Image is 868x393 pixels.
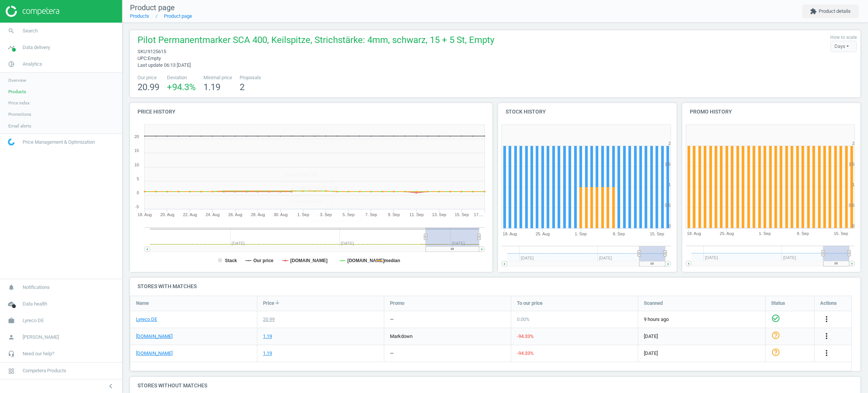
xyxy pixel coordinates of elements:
[263,350,272,357] div: 1.19
[8,77,26,83] span: Overview
[830,41,857,52] div: Days
[347,258,385,263] tspan: [DOMAIN_NAME]
[771,348,780,357] i: help_outline
[240,82,245,92] span: 2
[342,212,355,217] tspan: 5. Sep
[410,212,424,217] tspan: 11. Sep
[771,314,780,323] i: check_circle_outline
[134,163,139,167] text: 10
[720,232,734,236] tspan: 25. Aug
[498,103,677,121] h4: Stock history
[136,316,157,323] a: Lyreco DE
[830,34,857,41] label: How to scale
[822,315,831,324] i: more_vert
[148,49,166,54] span: 9125615
[575,232,587,236] tspan: 1. Sep
[8,100,30,106] span: Price index
[852,224,854,228] text: 0
[4,297,18,311] i: cloud_done
[650,232,664,236] tspan: 15. Sep
[852,141,854,146] text: 2
[23,61,42,68] span: Analytics
[503,232,517,236] tspan: 18. Aug
[23,350,54,357] span: Need our help?
[228,212,242,217] tspan: 26. Aug
[668,141,671,146] text: 2
[390,350,394,357] div: —
[517,350,534,356] span: -94.33 %
[517,316,530,322] span: 0.00 %
[644,333,759,340] span: [DATE]
[644,350,759,357] span: [DATE]
[320,212,332,217] tspan: 3. Sep
[822,348,831,358] button: more_vert
[136,300,149,307] span: Name
[8,111,31,117] span: Promotions
[822,332,831,341] i: more_vert
[137,190,139,195] text: 0
[206,212,220,217] tspan: 24. Aug
[134,148,139,153] text: 15
[136,333,173,340] a: [DOMAIN_NAME]
[822,315,831,324] button: more_vert
[183,212,197,217] tspan: 22. Aug
[160,212,174,217] tspan: 20. Aug
[797,232,809,236] tspan: 8. Sep
[134,134,139,139] text: 20
[384,258,400,263] tspan: median
[263,300,274,307] span: Price
[771,331,780,340] i: help_outline
[4,57,18,71] i: pie_chart_outlined
[802,5,859,18] button: extensionProduct details
[23,284,50,291] span: Notifications
[167,74,196,81] span: Deviation
[6,6,59,17] img: ajHJNr6hYgQAAAAASUVORK5CYII=
[297,212,309,217] tspan: 1. Sep
[101,381,120,391] button: chevron_left
[138,34,494,48] span: Pilot Permanentmarker SCA 400, Keilspitze, Strichstärke: 4mm, schwarz, 15 + 5 St, Empty
[106,382,115,391] i: chevron_left
[136,350,173,357] a: [DOMAIN_NAME]
[644,300,663,307] span: Scanned
[148,55,161,61] span: Empty
[759,232,771,236] tspan: 1. Sep
[4,24,18,38] i: search
[687,232,701,236] tspan: 18. Aug
[274,212,287,217] tspan: 30. Aug
[251,212,265,217] tspan: 28. Aug
[771,300,785,307] span: Status
[820,300,837,307] span: Actions
[164,13,192,19] a: Product page
[263,316,275,323] div: 20.99
[4,330,18,344] i: person
[665,162,671,166] text: 1.5
[167,82,196,92] span: +94.3 %
[517,333,534,339] span: -94.33 %
[613,232,625,236] tspan: 8. Sep
[23,317,44,324] span: Lyreco DE
[432,212,446,217] tspan: 13. Sep
[668,182,671,187] text: 1
[253,258,274,263] tspan: Our price
[668,224,671,228] text: 0
[849,203,854,207] text: 0.5
[390,333,413,339] span: markdown
[822,332,831,341] button: more_vert
[23,301,47,307] span: Data health
[23,334,59,341] span: [PERSON_NAME]
[290,258,328,263] tspan: [DOMAIN_NAME]
[23,367,66,374] span: Competera Products
[365,212,377,217] tspan: 7. Sep
[4,347,18,361] i: headset_mic
[810,8,817,15] i: extension
[274,299,280,305] i: arrow_downward
[240,74,261,81] span: Proposals
[644,316,759,323] span: 9 hours ago
[8,138,15,146] img: wGWNvw8QSZomAAAAABJRU5ErkJggg==
[8,123,31,129] span: Email alerts
[8,89,26,95] span: Products
[388,212,400,217] tspan: 9. Sep
[135,204,139,209] text: -5
[130,13,149,19] a: Products
[225,258,237,263] tspan: Stack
